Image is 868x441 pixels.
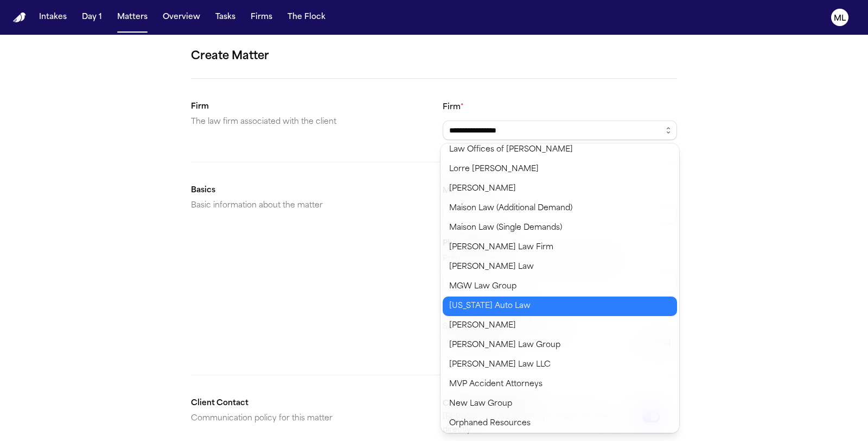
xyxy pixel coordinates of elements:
span: [PERSON_NAME] Law LLC [449,358,551,371]
span: [PERSON_NAME] Law [449,261,534,274]
span: MGW Law Group [449,280,516,293]
span: [PERSON_NAME] [449,319,516,332]
span: Lorre [PERSON_NAME] [449,163,539,176]
span: [PERSON_NAME] Law Firm [449,241,553,254]
span: MVP Accident Attorneys [449,378,542,391]
span: Maison Law (Single Demands) [449,222,562,235]
span: [PERSON_NAME] Law Group [449,339,560,352]
input: Select a firm [443,121,677,140]
span: New Law Group [449,398,512,411]
span: [PERSON_NAME] [449,182,516,196]
span: [US_STATE] Auto Law [449,300,531,313]
span: Law Offices of [PERSON_NAME] [449,143,573,156]
span: Maison Law (Additional Demand) [449,202,572,215]
span: Orphaned Resources [449,417,531,430]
